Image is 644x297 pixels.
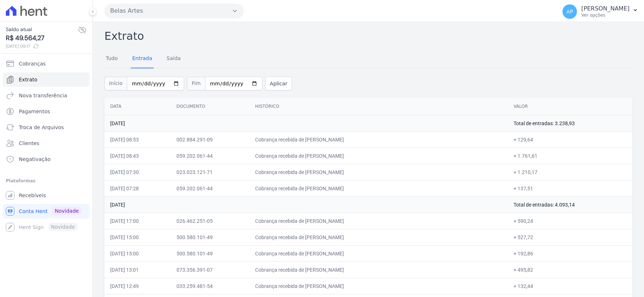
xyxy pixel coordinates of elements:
a: Tudo [104,50,119,68]
span: Recebíveis [19,192,46,199]
span: Extrato [19,76,37,83]
span: Pagamentos [19,108,50,115]
p: [PERSON_NAME] [581,5,630,12]
button: AP [PERSON_NAME] Ver opções [557,1,644,22]
td: Cobrança recebida de [PERSON_NAME] [249,278,508,294]
td: + 192,86 [508,245,632,262]
span: Troca de Arquivos [19,124,64,131]
button: Belas Artes [104,4,244,18]
td: Cobrança recebida de [PERSON_NAME] [249,180,508,196]
td: [DATE] 08:53 [104,131,171,148]
td: Cobrança recebida de [PERSON_NAME] [249,229,508,245]
span: Clientes [19,140,39,147]
td: 500.580.101-49 [171,245,249,262]
td: [DATE] 07:30 [104,164,171,180]
a: Entrada [131,50,154,68]
td: 500.580.101-49 [171,229,249,245]
p: Ver opções [581,12,630,18]
a: Recebíveis [3,188,90,203]
span: Conta Hent [19,208,47,215]
span: Cobranças [19,60,46,67]
span: Nova transferência [19,92,67,99]
a: Negativação [3,152,90,166]
a: Clientes [3,136,90,150]
span: Negativação [19,156,51,163]
td: Cobrança recebida de [PERSON_NAME] [249,164,508,180]
td: [DATE] 07:28 [104,180,171,196]
th: Histórico [249,98,508,115]
td: [DATE] [104,196,508,213]
td: Total de entradas: 3.238,93 [508,115,632,131]
td: + 527,72 [508,229,632,245]
span: [DATE] 09:17 [6,43,78,50]
td: + 1.210,17 [508,164,632,180]
td: + 132,44 [508,278,632,294]
a: Nova transferência [3,88,90,103]
a: Cobranças [3,56,90,71]
button: Aplicar [265,77,292,90]
td: + 137,51 [508,180,632,196]
th: Valor [508,98,632,115]
td: Cobrança recebida de [PERSON_NAME] [249,245,508,262]
a: Saída [165,50,182,68]
td: + 129,64 [508,131,632,148]
td: Cobrança recebida de [PERSON_NAME] [249,213,508,229]
a: Extrato [3,72,90,87]
td: Cobrança recebida de [PERSON_NAME] [249,131,508,148]
a: Conta Hent Novidade [3,204,90,218]
td: 023.023.121-71 [171,164,249,180]
span: AP [566,9,573,14]
td: [DATE] 08:43 [104,148,171,164]
td: [DATE] 15:00 [104,245,171,262]
span: Saldo atual [6,26,78,33]
td: [DATE] 15:00 [104,229,171,245]
td: Cobrança recebida de [PERSON_NAME] [249,262,508,278]
td: 073.356.391-07 [171,262,249,278]
td: + 495,82 [508,262,632,278]
td: [DATE] 13:01 [104,262,171,278]
td: [DATE] 12:49 [104,278,171,294]
td: 059.202.061-44 [171,180,249,196]
div: Plataformas [6,177,87,185]
td: 026.462.251-05 [171,213,249,229]
span: Início [104,77,127,90]
span: Novidade [52,207,82,215]
td: + 590,24 [508,213,632,229]
td: 059.202.061-44 [171,148,249,164]
a: Troca de Arquivos [3,120,90,135]
td: Total de entradas: 4.093,14 [508,196,632,213]
td: [DATE] 17:00 [104,213,171,229]
td: Cobrança recebida de [PERSON_NAME] [249,148,508,164]
th: Documento [171,98,249,115]
span: R$ 49.564,27 [6,33,78,43]
h2: Extrato [104,28,632,44]
span: Fim [187,77,205,90]
a: Pagamentos [3,104,90,119]
td: 033.259.481-54 [171,278,249,294]
td: 002.884.291-09 [171,131,249,148]
td: [DATE] [104,115,508,131]
td: + 1.761,61 [508,148,632,164]
th: Data [104,98,171,115]
nav: Sidebar [6,56,87,234]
